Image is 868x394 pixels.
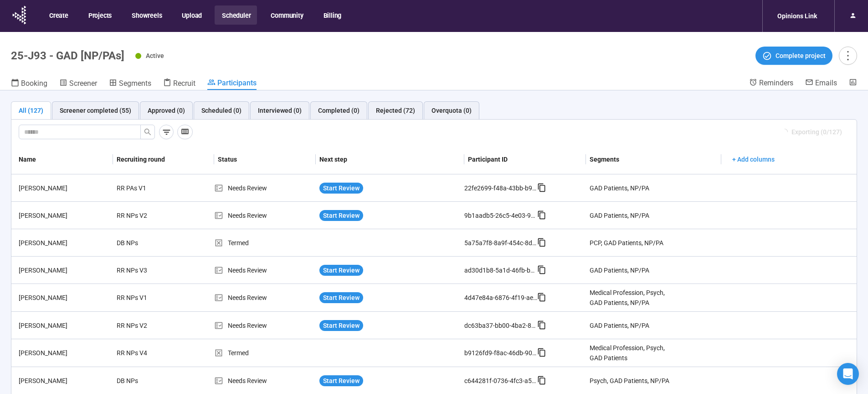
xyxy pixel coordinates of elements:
span: Participants [217,79,257,87]
div: Psych, GAD Patients, NP/PA [590,376,669,386]
span: Active [146,52,164,59]
button: search [140,125,155,139]
span: Complete project [776,51,826,61]
span: Segments [119,79,151,88]
a: Reminders [749,78,793,89]
span: Start Review [323,265,360,275]
div: RR NPs V3 [113,262,181,279]
span: Start Review [323,320,360,331]
div: RR NPs V2 [113,207,181,224]
button: Community [263,5,309,25]
button: Start Review [319,375,363,386]
div: 22fe2699-f48a-43bb-b9d8-752e2d2a5bc1 [464,183,537,193]
button: Start Review [319,183,363,194]
a: Booking [11,78,47,90]
div: Rejected (72) [376,105,415,116]
div: Medical Profession, Psych, GAD Patients, NP/PA [590,288,673,308]
div: Open Intercom Messenger [837,363,859,385]
div: RR PAs V1 [113,179,181,197]
span: Screener [69,79,97,88]
span: Recruit [173,79,195,88]
div: RR NPs V1 [113,289,181,306]
div: GAD Patients, NP/PA [590,320,649,331]
th: Recruiting round [113,145,215,174]
div: All (127) [19,105,43,116]
div: [PERSON_NAME] [15,293,113,303]
a: Screener [59,78,97,90]
a: Segments [109,78,151,90]
span: Exporting (0/127) [791,127,842,137]
div: [PERSON_NAME] [15,183,113,193]
span: Booking [21,79,47,88]
div: [PERSON_NAME] [15,238,113,248]
button: Showreels [124,5,168,25]
div: PCP, GAD Patients, NP/PA [590,238,663,248]
div: dc63ba37-bb00-4ba2-8598-54245c85e5d2 [464,320,537,331]
a: Recruit [163,78,195,90]
div: DB NPs [113,372,181,389]
div: Overquota (0) [431,105,472,116]
div: Interviewed (0) [258,105,302,116]
button: Scheduler [215,5,257,25]
div: GAD Patients, NP/PA [590,183,649,193]
div: [PERSON_NAME] [15,265,113,275]
button: Projects [81,5,118,25]
div: RR NPs V2 [113,317,181,334]
button: Exporting (0/127) [774,125,849,139]
div: [PERSON_NAME] [15,376,113,386]
th: Participant ID [464,145,586,174]
div: Screener completed (55) [60,105,131,116]
div: Needs Review [214,320,316,331]
div: [PERSON_NAME] [15,320,113,331]
div: ad30d1b8-5a1d-46fb-bae0-427b424b51bd [464,265,537,275]
div: [PERSON_NAME] [15,210,113,221]
div: DB NPs [113,234,181,252]
span: Start Review [323,210,360,221]
div: 9b1aadb5-26c5-4e03-984f-1e3fbe44184f [464,210,537,221]
div: Scheduled (0) [201,105,241,116]
button: Start Review [319,265,363,276]
a: Participants [207,78,257,90]
button: Upload [175,5,208,25]
a: Emails [805,78,837,89]
div: c644281f-0736-4fc3-a564-fb690afa270e [464,376,537,386]
div: Needs Review [214,293,316,303]
div: Opinions Link [772,7,822,25]
span: Start Review [323,183,360,193]
span: search [144,128,151,136]
div: Needs Review [214,183,316,193]
span: more [842,49,854,62]
th: Segments [586,145,721,174]
div: Needs Review [214,210,316,221]
div: [PERSON_NAME] [15,348,113,358]
div: 5a75a7f8-8a9f-454c-8d50-24a429a0bea6 [464,238,537,248]
span: Reminders [759,79,793,87]
th: Name [11,145,113,174]
div: Needs Review [214,376,316,386]
div: b9126fd9-f8ac-46db-90ed-3f46c71bce42 [464,348,537,358]
span: Start Review [323,293,360,303]
div: RR NPs V4 [113,344,181,362]
div: Termed [214,238,316,248]
div: GAD Patients, NP/PA [590,265,649,275]
div: GAD Patients, NP/PA [590,210,649,221]
button: Complete project [755,47,832,65]
button: Start Review [319,320,363,331]
th: Next step [316,145,464,174]
div: Termed [214,348,316,358]
h1: 25-J93 - GAD [NP/PAs] [11,49,124,62]
button: Create [42,5,75,25]
div: Medical Profession, Psych, GAD Patients [590,343,673,363]
button: Start Review [319,292,363,303]
span: Emails [815,79,837,87]
button: + Add columns [725,152,782,167]
th: Status [214,145,316,174]
button: more [839,47,857,65]
span: Start Review [323,376,360,386]
button: Start Review [319,210,363,221]
span: + Add columns [732,154,775,164]
div: Approved (0) [148,105,185,116]
div: 4d47e84a-6876-4f19-ae64-5b7e43c899cd [464,293,537,303]
button: Billing [316,5,348,25]
div: Needs Review [214,265,316,275]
